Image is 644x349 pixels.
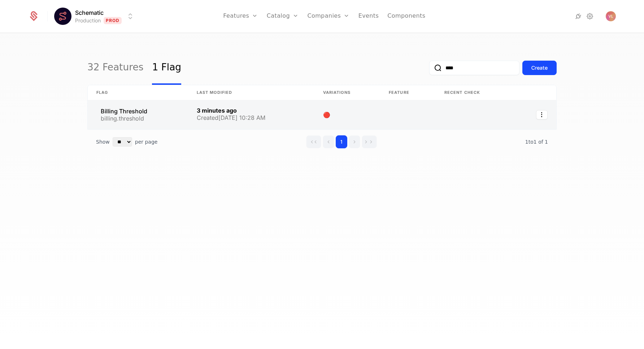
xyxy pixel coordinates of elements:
img: Schematic [54,8,71,25]
th: Recent check [436,85,514,100]
select: Select page size [113,137,132,147]
img: Vlad Len [606,11,616,21]
span: Prod [104,17,122,24]
th: Last Modified [188,85,314,100]
button: Open user button [606,11,616,21]
div: Table pagination [87,130,557,154]
span: 1 to 1 of [525,139,545,145]
button: Create [522,61,557,75]
button: Select action [536,110,548,119]
div: Production [75,17,101,24]
span: per page [135,138,158,145]
div: Page navigation [306,135,377,148]
button: Select environment [56,8,135,24]
div: Create [531,64,548,71]
a: 32 Features [87,51,143,85]
a: 1 Flag [152,51,181,85]
button: Go to last page [362,135,377,148]
span: Show [96,138,110,145]
span: 1 [525,139,548,145]
th: Feature [380,85,436,100]
a: Settings [586,12,594,21]
a: Integrations [574,12,583,21]
button: Go to page 1 [336,135,347,148]
button: Go to next page [349,135,360,148]
th: Flag [88,85,188,100]
th: Variations [314,85,380,100]
button: Go to previous page [323,135,334,148]
span: Schematic [75,8,104,17]
button: Go to first page [306,135,321,148]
